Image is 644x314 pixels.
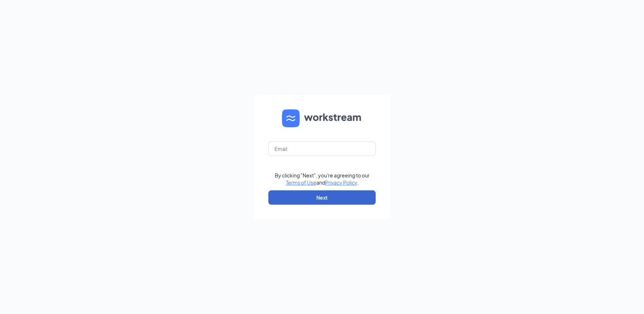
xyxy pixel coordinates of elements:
[275,172,370,186] div: By clicking "Next", you're agreeing to our and .
[268,142,376,156] input: Email
[282,109,362,127] img: WS logo and Workstream text
[325,179,357,186] a: Privacy Policy
[286,179,316,186] a: Terms of Use
[268,190,376,205] button: Next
